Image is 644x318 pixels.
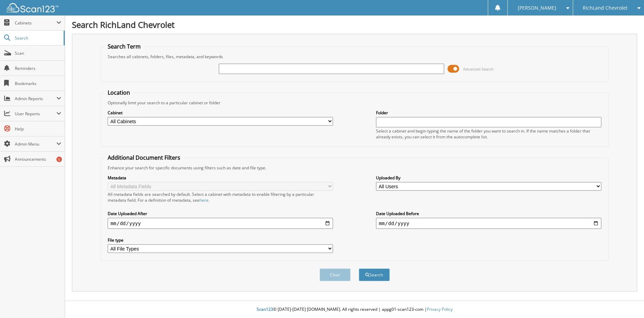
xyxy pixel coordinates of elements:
[376,211,601,216] label: Date Uploaded Before
[518,6,556,10] span: [PERSON_NAME]
[200,197,208,203] a: here
[583,6,627,10] span: RichLand Chevrolet
[257,306,273,312] span: Scan123
[376,218,601,229] input: end
[108,211,333,216] label: Date Uploaded After
[15,111,56,117] span: User Reports
[320,268,351,281] button: Clear
[108,175,333,181] label: Metadata
[104,54,605,60] div: Searches all cabinets, folders, files, metadata, and keywords
[15,35,60,41] span: Search
[15,96,56,102] span: Admin Reports
[15,65,61,71] span: Reminders
[376,128,601,140] div: Select a cabinet and begin typing the name of the folder you want to search in. If the name match...
[72,19,637,30] h1: Search RichLand Chevrolet
[463,66,494,72] span: Advanced Search
[104,89,133,96] legend: Location
[15,50,61,56] span: Scan
[15,141,56,147] span: Admin Menu
[108,237,333,243] label: File type
[15,156,61,162] span: Announcements
[359,268,390,281] button: Search
[610,285,644,318] iframe: Chat Widget
[104,43,144,50] legend: Search Term
[108,218,333,229] input: start
[104,154,184,161] legend: Additional Document Filters
[427,306,453,312] a: Privacy Policy
[376,110,601,116] label: Folder
[15,126,61,132] span: Help
[108,191,333,203] div: All metadata fields are searched by default. Select a cabinet with metadata to enable filtering b...
[376,175,601,181] label: Uploaded By
[108,110,333,116] label: Cabinet
[104,100,605,106] div: Optionally limit your search to a particular cabinet or folder
[56,157,62,162] div: 5
[104,165,605,171] div: Enhance your search for specific documents using filters such as date and file type.
[7,3,58,12] img: scan123-logo-white.svg
[65,301,644,318] div: © [DATE]-[DATE] [DOMAIN_NAME]. All rights reserved | appg01-scan123-com |
[15,81,61,86] span: Bookmarks
[15,20,56,26] span: Cabinets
